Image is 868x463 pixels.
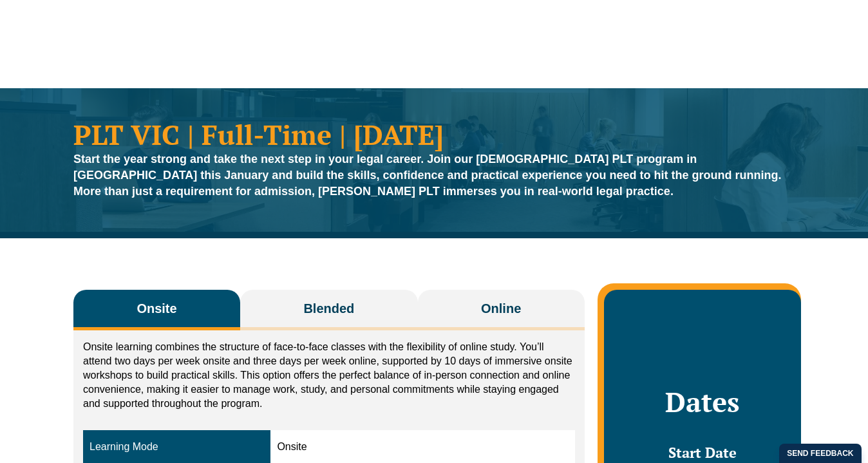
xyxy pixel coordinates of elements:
[277,440,568,455] div: Onsite
[73,120,795,148] h1: PLT VIC | Full-Time | [DATE]
[617,386,788,418] h2: Dates
[90,440,264,455] div: Learning Mode
[83,340,575,411] p: Onsite learning combines the structure of face-to-face classes with the flexibility of online stu...
[303,299,354,317] span: Blended
[73,153,782,198] strong: Start the year strong and take the next step in your legal career. Join our [DEMOGRAPHIC_DATA] PL...
[668,443,737,462] span: Start Date
[137,299,176,317] span: Onsite
[481,299,521,317] span: Online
